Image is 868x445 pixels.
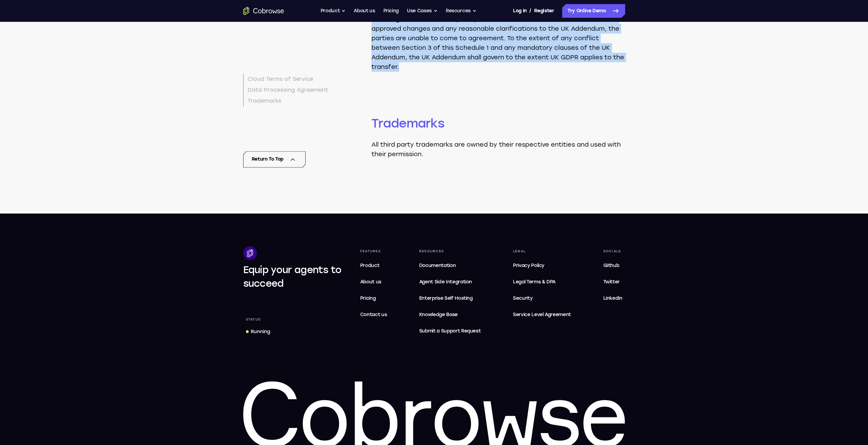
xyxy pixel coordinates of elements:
span: Product [360,262,380,268]
span: Documentation [419,262,456,268]
span: Enterprise Self Hosting [419,294,481,302]
a: Contact us [357,308,390,321]
div: Legal [510,246,574,256]
button: Use Cases [407,4,438,18]
div: Features [357,246,390,256]
span: / [529,7,531,15]
span: Privacy Policy [513,262,544,268]
a: Submit a Support Request [416,324,484,338]
a: Running [243,325,273,338]
span: Equip your agents to succeed [243,264,342,289]
span: Legal Terms & DPA [513,279,556,284]
span: Service Level Agreement [513,310,571,318]
a: Pricing [383,4,399,18]
a: Trademarks [243,95,339,106]
a: Data Processing Agreement [243,85,339,95]
a: Try Online Demo [562,4,625,18]
a: Cloud Terms of Service [243,74,339,85]
a: Agent Side Integration [416,275,484,288]
button: Resources [446,4,476,18]
a: Pricing [357,291,390,305]
a: Linkedin [600,291,625,305]
h2: Trademarks [371,50,625,132]
span: Contact us [360,311,387,317]
a: Log In [513,4,527,18]
a: Security [510,291,574,305]
a: About us [357,275,390,288]
p: All third party trademarks are owned by their respective entities and used with their permission. [371,140,625,159]
a: Product [357,258,390,272]
a: Privacy Policy [510,258,574,272]
button: Return To Top [243,151,306,167]
a: Enterprise Self Hosting [416,291,484,305]
a: Register [534,4,554,18]
span: Knowledge Base [419,311,458,317]
a: Twitter [600,275,625,288]
span: Pricing [360,295,376,301]
span: Security [513,295,532,301]
a: Legal Terms & DPA [510,275,574,288]
div: Running [251,328,270,335]
span: Github [603,262,619,268]
span: Twitter [603,279,620,284]
a: Go to the home page [243,7,284,15]
a: Knowledge Base [416,308,484,321]
div: Status [243,314,264,324]
a: About us [354,4,375,18]
span: Linkedin [603,295,622,301]
span: Submit a Support Request [419,327,481,335]
span: About us [360,279,381,284]
a: Service Level Agreement [510,308,574,321]
span: Agent Side Integration [419,278,481,286]
div: Socials [600,246,625,256]
a: Documentation [416,258,484,272]
button: Product [321,4,346,18]
a: Github [600,258,625,272]
div: Resources [416,246,484,256]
